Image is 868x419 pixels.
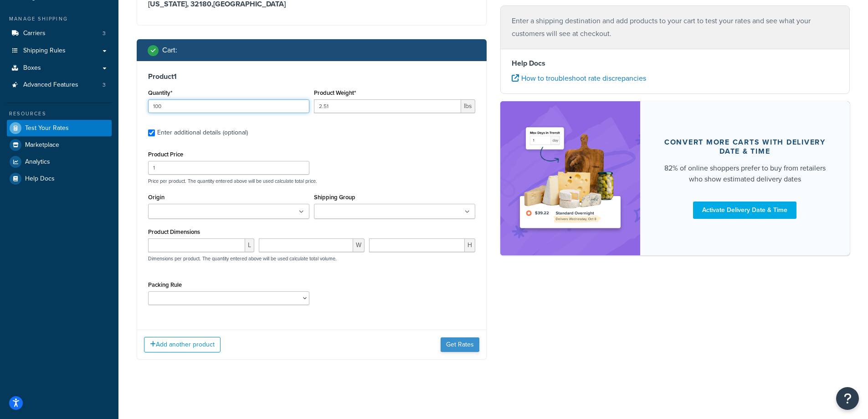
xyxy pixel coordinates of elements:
a: Activate Delivery Date & Time [693,202,796,219]
img: feature-image-ddt-36eae7f7280da8017bfb280eaccd9c446f90b1fe08728e4019434db127062ab4.png [514,115,627,242]
div: 82% of online shoppers prefer to buy from retailers who show estimated delivery dates [662,163,828,185]
span: 3 [103,30,106,37]
input: 0 [148,99,309,113]
span: 3 [103,81,106,89]
a: Help Docs [7,171,112,187]
span: L [245,238,254,252]
a: How to troubleshoot rate discrepancies [512,73,646,83]
span: W [353,238,365,252]
span: Carriers [23,30,46,37]
a: Marketplace [7,137,112,153]
span: Shipping Rules [23,47,66,55]
input: 0.00 [314,99,461,113]
span: Advanced Features [23,81,78,89]
span: Boxes [23,64,41,72]
div: Convert more carts with delivery date & time [662,138,828,156]
a: Carriers3 [7,25,112,42]
a: Advanced Features3 [7,77,112,93]
label: Origin [148,194,164,201]
button: Open Resource Center [836,387,859,410]
label: Product Price [148,151,183,158]
div: Manage Shipping [7,15,112,23]
a: Test Your Rates [7,120,112,136]
h3: Product 1 [148,72,475,81]
p: Dimensions per product. The quantity entered above will be used calculate total volume. [146,255,337,262]
label: Product Dimensions [148,228,200,235]
span: Test Your Rates [25,124,69,132]
li: Advanced Features [7,77,112,93]
p: Price per product. The quantity entered above will be used calculate total price. [146,178,478,184]
p: Enter a shipping destination and add products to your cart to test your rates and see what your c... [512,15,839,40]
li: Carriers [7,25,112,42]
div: Resources [7,110,112,118]
label: Shipping Group [314,194,355,201]
a: Analytics [7,154,112,170]
div: Enter additional details (optional) [157,126,248,139]
button: Get Rates [441,337,479,352]
label: Product Weight* [314,89,356,96]
button: Add another product [144,337,221,352]
span: Help Docs [25,175,55,183]
input: Enter additional details (optional) [148,129,155,136]
label: Quantity* [148,89,172,96]
h4: Help Docs [512,58,839,69]
span: Marketplace [25,141,59,149]
span: Analytics [25,158,50,166]
h2: Cart : [162,46,177,54]
label: Packing Rule [148,281,182,288]
span: lbs [461,99,475,113]
span: H [465,238,475,252]
a: Boxes [7,60,112,77]
a: Shipping Rules [7,42,112,59]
